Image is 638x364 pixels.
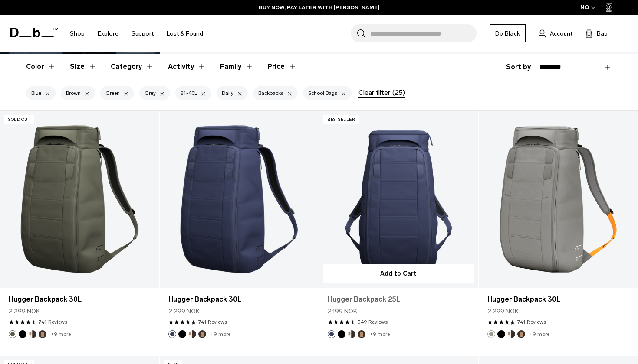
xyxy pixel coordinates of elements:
[328,330,335,338] button: Blue Hour
[517,318,546,326] a: 741 reviews
[26,54,56,79] button: Toggle Filter
[29,330,36,338] button: Cappuccino
[100,86,134,100] div: Green
[253,86,298,100] div: Backpacks
[338,330,345,338] button: Black Out
[585,28,608,39] button: Bag
[220,54,253,79] button: Toggle Filter
[370,331,390,337] a: +9 more
[70,54,97,79] button: Toggle Filter
[328,294,470,305] a: Hugger Backpack 25L
[259,3,380,11] a: BUY NOW, PAY LATER WITH [PERSON_NAME]
[479,111,638,287] a: Hugger Backpack 30L
[26,86,56,100] div: Blue
[497,330,505,338] button: Black Out
[539,28,572,39] a: Account
[9,330,16,338] button: Moss Green
[358,318,388,326] a: 549 reviews
[392,88,405,98] span: (25)
[323,264,474,283] button: Add to Cart
[98,18,118,49] a: Explore
[168,294,310,305] a: Hugger Backpack 30L
[9,307,40,316] span: 2.299 NOK
[487,307,519,316] span: 2.299 NOK
[358,88,405,98] div: Clear filter
[178,330,186,338] button: Black Out
[490,24,526,42] a: Db Black
[217,86,248,100] div: Daily
[328,307,357,316] span: 2.199 NOK
[529,331,549,337] a: +9 more
[168,54,206,79] button: Toggle Filter
[303,86,352,100] div: School Bags
[39,318,67,326] a: 741 reviews
[168,307,200,316] span: 2.299 NOK
[348,330,355,338] button: Cappuccino
[507,330,515,338] button: Cappuccino
[267,54,297,79] button: Toggle Price
[210,331,230,337] a: +9 more
[550,29,572,38] span: Account
[168,330,176,338] button: Blue Hour
[9,294,151,305] a: Hugger Backpack 30L
[517,330,525,338] button: Espresso
[139,86,170,100] div: Grey
[175,86,211,100] div: 21-40L
[70,18,85,49] a: Shop
[323,115,359,124] p: Bestseller
[487,330,495,338] button: Sand Grey
[188,330,196,338] button: Cappuccino
[39,330,46,338] button: Espresso
[358,330,365,338] button: Espresso
[198,318,227,326] a: 741 reviews
[319,111,478,287] a: Hugger Backpack 25L
[160,111,319,287] a: Hugger Backpack 30L
[111,54,154,79] button: Toggle Filter
[597,29,608,38] span: Bag
[19,330,26,338] button: Black Out
[51,331,71,337] a: +9 more
[198,330,206,338] button: Espresso
[167,18,203,49] a: Lost & Found
[487,294,629,305] a: Hugger Backpack 30L
[61,86,95,100] div: Brown
[4,115,34,124] p: Sold Out
[63,15,210,52] nav: Main Navigation
[132,18,154,49] a: Support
